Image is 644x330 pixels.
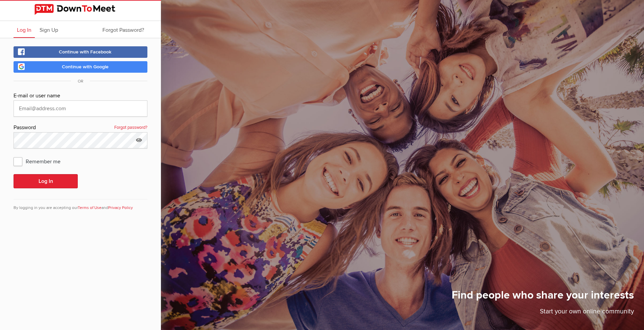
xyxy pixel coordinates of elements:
[14,174,78,188] button: Log In
[34,4,126,15] img: DownToMeet
[99,21,147,38] a: Forgot Password?
[14,46,147,58] a: Continue with Facebook
[14,21,35,38] a: Log In
[14,199,147,211] div: By logging in you are accepting our and
[452,307,634,320] p: Start your own online community
[14,100,147,117] input: Email@address.com
[17,27,31,33] span: Log In
[114,123,147,132] a: Forgot password?
[78,205,101,210] a: Terms of Use
[14,123,147,132] div: Password
[36,21,62,38] a: Sign Up
[108,205,133,210] a: Privacy Policy
[452,288,634,307] h1: Find people who share your interests
[40,27,58,33] span: Sign Up
[14,155,67,167] span: Remember me
[62,64,109,70] span: Continue with Google
[14,92,147,100] div: E-mail or user name
[14,61,147,73] a: Continue with Google
[102,27,144,33] span: Forgot Password?
[71,79,90,84] span: OR
[59,49,112,55] span: Continue with Facebook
